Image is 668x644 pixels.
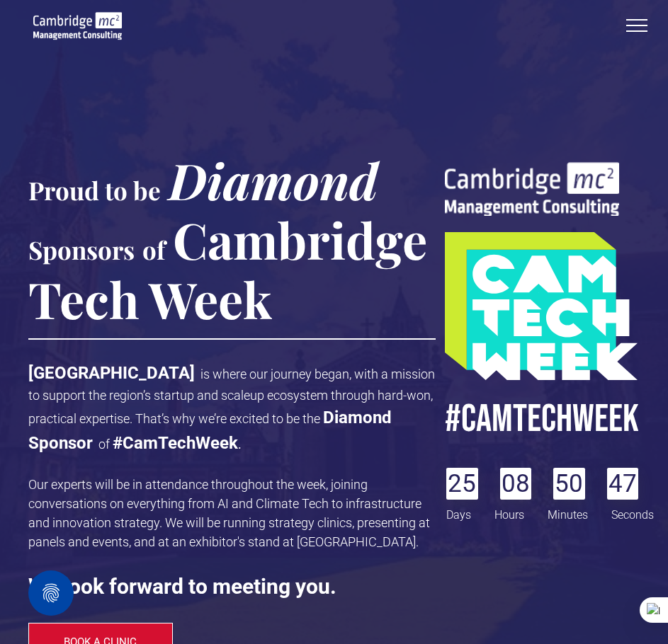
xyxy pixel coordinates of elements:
[445,232,638,380] img: A turquoise and lime green geometric graphic with the words CAM TECH WEEK in bold white letters s...
[238,437,242,452] span: .
[98,437,110,452] span: of
[169,146,378,213] span: Diamond
[500,468,531,499] div: 08
[446,500,471,524] div: Days
[28,206,427,332] span: Cambridge Tech Week
[28,233,135,266] span: Sponsors
[28,477,430,549] span: Our experts will be in attendance throughout the week, joining conversations on everything from A...
[28,367,435,426] span: is where our journey began, with a mission to support the region’s startup and scaleup ecosystem ...
[33,14,122,29] a: Your Business Transformed | Cambridge Management Consulting
[618,7,655,44] button: menu
[553,468,584,499] div: 50
[446,468,477,499] div: 25
[28,173,161,207] span: Proud to be
[28,574,336,599] strong: We look forward to meeting you.
[611,500,654,524] div: Seconds
[494,500,524,524] div: Hours
[445,162,619,216] img: sustainability
[142,233,165,266] span: of
[607,468,638,499] div: 47
[33,12,122,40] img: Cambridge Management Logo, sustainability
[28,363,195,383] strong: [GEOGRAPHIC_DATA]
[113,433,238,453] strong: #CamTechWeek
[445,396,639,443] span: #CamTECHWEEK
[548,500,588,524] div: Minutes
